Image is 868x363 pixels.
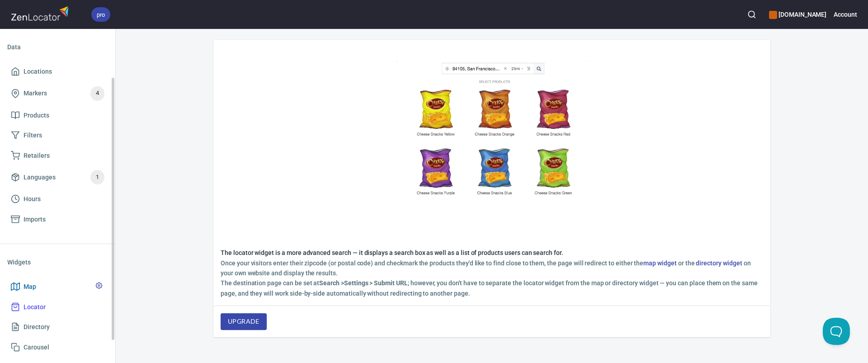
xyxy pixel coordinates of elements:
a: Carousel [7,337,108,358]
a: Locations [7,61,108,82]
h6: Account [834,9,857,19]
a: Directory [7,317,108,337]
span: Locator [24,302,46,313]
span: Map [24,281,36,292]
span: Retailers [24,150,50,161]
b: Settings [344,279,368,287]
button: Account [834,5,857,24]
span: Imports [24,214,46,225]
span: Languages [24,172,56,183]
img: locator example [397,61,587,224]
h6: The locator widget is a more advanced search — it displays a search box as well as a list of prod... [221,248,763,258]
span: pro [91,10,110,19]
span: 4 [90,88,104,99]
button: Search [742,5,762,24]
li: Widgets [7,251,108,273]
img: zenlocator [11,4,71,23]
a: Locator [7,297,108,317]
a: Map [7,277,108,297]
li: Data [7,36,108,58]
h6: [DOMAIN_NAME] [769,9,826,19]
button: upgrade [221,313,267,330]
span: Directory [24,321,50,333]
a: Retailers [7,146,108,166]
span: 1 [90,172,104,183]
a: Imports [7,209,108,230]
span: upgrade [228,316,259,327]
span: Markers [24,88,47,99]
button: color-CE600E [769,11,777,19]
span: Carousel [24,342,49,353]
a: Hours [7,189,108,209]
span: Hours [24,193,41,205]
b: Submit URL [374,279,408,287]
a: map widget [643,259,677,267]
a: Products [7,105,108,126]
a: Markers4 [7,82,108,105]
span: Filters [24,130,42,141]
div: pro [91,7,110,22]
a: Languages1 [7,165,108,189]
a: Filters [7,125,108,146]
b: Search [319,279,340,287]
span: Products [24,110,49,121]
iframe: Help Scout Beacon - Open [823,318,850,345]
h6: Once your visitors enter their zipcode (or postal code) and checkmark the products they'd like to... [221,258,763,278]
div: Manage your apps [769,5,826,24]
span: Locations [24,66,52,77]
a: directory widget [696,259,742,267]
h6: The destination page can be set at > > ; however, you don't have to separate the locator widget f... [221,278,763,298]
